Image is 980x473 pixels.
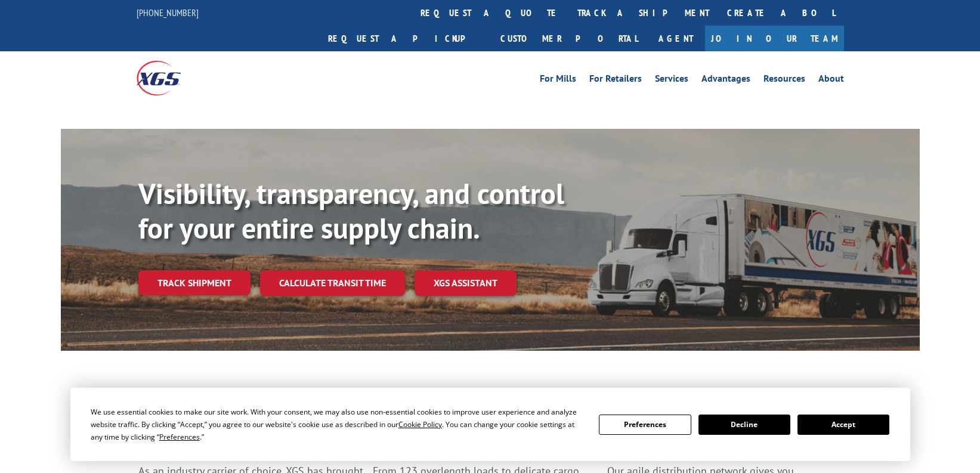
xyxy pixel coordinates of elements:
button: Decline [698,415,790,435]
a: Join Our Team [705,26,844,51]
a: About [818,74,844,87]
a: For Mills [540,74,576,87]
b: Visibility, transparency, and control for your entire supply chain. [138,175,564,246]
a: Calculate transit time [260,270,405,296]
a: For Retailers [589,74,642,87]
a: Request a pickup [319,26,491,51]
button: Accept [797,415,889,435]
div: Cookie Consent Prompt [70,388,910,461]
a: [PHONE_NUMBER] [137,7,199,18]
div: We use essential cookies to make our site work. With your consent, we may also use non-essential ... [91,406,585,443]
a: Customer Portal [491,26,647,51]
a: Track shipment [138,270,251,295]
a: Advantages [701,74,750,87]
span: Cookie Policy [398,419,442,429]
a: Resources [763,74,805,87]
a: Services [655,74,688,87]
button: Preferences [599,415,691,435]
a: Agent [647,26,705,51]
span: Preferences [159,432,200,442]
a: XGS ASSISTANT [415,270,517,296]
